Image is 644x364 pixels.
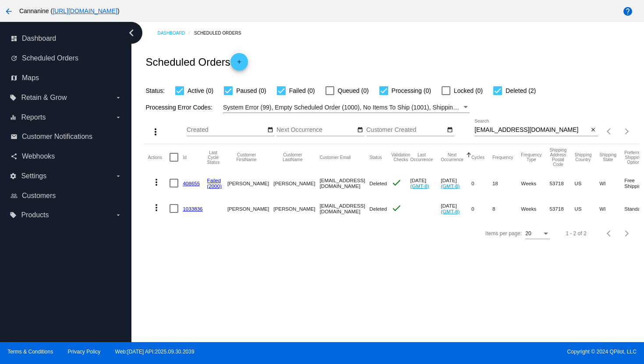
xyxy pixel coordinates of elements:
[357,127,363,134] mat-icon: date_range
[10,212,17,219] i: local_offer
[441,152,464,162] button: Change sorting for NextOccurrenceUtc
[53,7,117,14] a: [URL][DOMAIN_NAME]
[207,150,219,165] button: Change sorting for LastProcessingCycleId
[10,94,17,101] i: local_offer
[11,130,122,144] a: email Customer Notifications
[410,183,429,189] a: (GMT-8)
[447,127,453,134] mat-icon: date_range
[521,152,541,162] button: Change sorting for FrequencyType
[227,196,273,221] mat-cell: [PERSON_NAME]
[441,170,471,196] mat-cell: [DATE]
[234,59,244,69] mat-icon: add
[183,180,200,186] a: 408655
[549,196,574,221] mat-cell: 53718
[115,349,195,355] a: Web:[DATE] API:2025.09.30.2039
[549,170,574,196] mat-cell: 53718
[289,85,315,96] span: Failed (0)
[11,51,122,65] a: update Scheduled Orders
[624,150,643,165] button: Change sorting for PreferredShippingOption
[525,230,531,237] span: 20
[276,127,355,134] input: Next Occurrence
[183,206,202,212] a: 1033836
[525,231,550,237] mat-select: Items per page:
[599,170,624,196] mat-cell: WI
[366,127,445,134] input: Customer Created
[223,102,470,113] mat-select: Filter by Processing Error Codes
[11,149,122,163] a: share Webhooks
[22,192,56,200] span: Customers
[11,153,18,160] i: share
[145,104,212,111] span: Processing Error Codes:
[11,189,122,203] a: people_outline Customers
[194,26,249,40] a: Scheduled Orders
[145,53,248,71] h2: Scheduled Orders
[599,196,624,221] mat-cell: WI
[151,177,162,187] mat-icon: more_vert
[329,349,637,355] span: Copyright © 2024 QPilot, LLC
[474,127,589,134] input: Search
[391,203,402,213] mat-icon: check
[369,206,387,212] span: Deleted
[21,172,46,180] span: Settings
[236,85,266,96] span: Paused (0)
[441,183,460,189] a: (GMT-8)
[441,209,460,214] a: (GMT-8)
[124,26,138,40] i: chevron_left
[188,85,213,96] span: Active (0)
[68,349,101,355] a: Privacy Policy
[338,85,369,96] span: Queued (0)
[22,133,92,141] span: Customer Notifications
[157,26,194,40] a: Dashboard
[392,85,431,96] span: Processing (0)
[22,152,55,160] span: Webhooks
[566,230,586,237] div: 1 - 2 of 2
[618,225,636,242] button: Next page
[11,192,18,199] i: people_outline
[22,54,78,62] span: Scheduled Orders
[11,71,122,85] a: map Maps
[454,85,483,96] span: Locked (0)
[471,170,492,196] mat-cell: 0
[207,183,222,189] a: (2000)
[207,177,221,183] a: Failed
[601,225,618,242] button: Previous page
[4,6,14,17] mat-icon: arrow_back
[115,212,122,219] i: arrow_drop_down
[471,155,485,160] button: Change sorting for Cycles
[115,114,122,121] i: arrow_drop_down
[273,196,319,221] mat-cell: [PERSON_NAME]
[145,87,165,94] span: Status:
[21,211,49,219] span: Products
[273,170,319,196] mat-cell: [PERSON_NAME]
[549,148,566,167] button: Change sorting for ShippingPostcode
[11,74,18,81] i: map
[115,94,122,101] i: arrow_drop_down
[320,155,351,160] button: Change sorting for CustomerEmail
[183,155,186,160] button: Change sorting for Id
[19,7,120,14] span: Cannanine ( )
[618,123,636,140] button: Next page
[187,127,265,134] input: Created
[599,152,616,162] button: Change sorting for ShippingState
[485,230,522,237] div: Items per page:
[11,32,122,46] a: dashboard Dashboard
[369,180,387,186] span: Deleted
[273,152,311,162] button: Change sorting for CustomerLastName
[148,144,170,170] mat-header-cell: Actions
[623,6,633,17] mat-icon: help
[11,133,18,140] i: email
[574,196,599,221] mat-cell: US
[441,196,471,221] mat-cell: [DATE]
[391,177,402,188] mat-icon: check
[410,152,433,162] button: Change sorting for LastOccurrenceUtc
[471,196,492,221] mat-cell: 0
[506,85,536,96] span: Deleted (2)
[589,126,598,135] button: Clear
[21,94,67,102] span: Retain & Grow
[574,170,599,196] mat-cell: US
[492,155,513,160] button: Change sorting for Frequency
[11,35,18,42] i: dashboard
[7,349,53,355] a: Terms & Conditions
[320,196,370,221] mat-cell: [EMAIL_ADDRESS][DOMAIN_NAME]
[115,173,122,180] i: arrow_drop_down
